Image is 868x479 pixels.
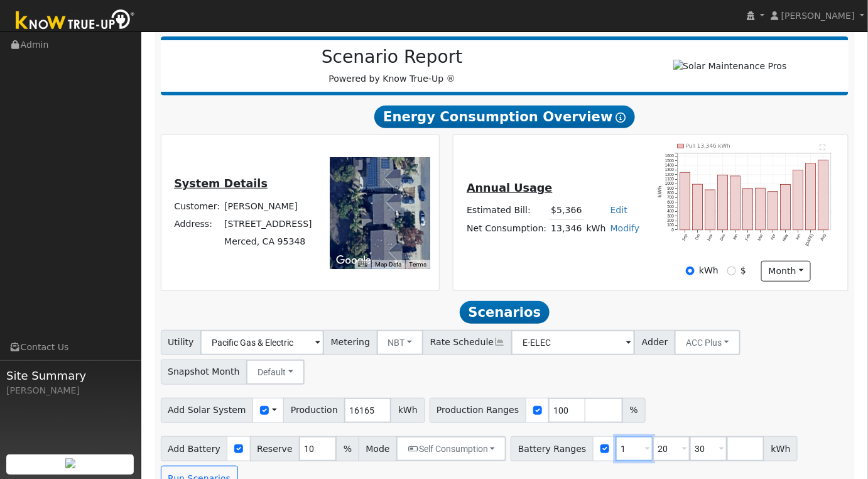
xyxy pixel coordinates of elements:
[667,186,674,190] text: 900
[707,233,714,242] text: Nov
[200,330,324,355] input: Select a Utility
[667,209,674,214] text: 400
[333,253,374,269] img: Google
[173,47,610,68] h2: Scenario Report
[460,301,550,324] span: Scenarios
[665,154,675,158] text: 1600
[634,330,675,355] span: Adder
[657,186,663,198] text: kWh
[161,360,247,385] span: Snapshot Month
[680,172,690,230] rect: onclick=""
[667,195,674,200] text: 700
[246,360,305,385] button: Default
[333,253,374,269] a: Open this area in Google Maps (opens a new window)
[336,436,359,461] span: %
[172,215,222,233] td: Address:
[409,261,426,268] a: Terms (opens in new tab)
[172,197,222,215] td: Customer:
[396,436,506,461] button: Self Consumption
[730,176,741,230] rect: onclick=""
[174,177,268,190] u: System Details
[732,233,739,241] text: Jan
[675,330,741,355] button: ACC Plus
[9,7,141,35] img: Know True-Up
[222,215,315,233] td: [STREET_ADDRESS]
[584,219,608,238] td: kWh
[250,436,300,461] span: Reserve
[374,106,634,128] span: Energy Consumption Overview
[222,233,315,250] td: Merced, CA 95348
[161,436,228,461] span: Add Battery
[323,330,377,355] span: Metering
[743,189,753,230] rect: onclick=""
[359,436,397,461] span: Mode
[549,202,584,220] td: $5,366
[764,436,798,461] span: kWh
[741,264,746,277] label: $
[818,160,828,230] rect: onclick=""
[820,145,826,151] text: 
[782,233,790,243] text: May
[377,330,424,355] button: NBT
[793,170,803,230] rect: onclick=""
[465,219,549,238] td: Net Consumption:
[549,219,584,238] td: 13,346
[770,233,778,241] text: Apr
[511,436,594,461] span: Battery Ranges
[667,190,674,195] text: 800
[283,398,345,423] span: Production
[805,233,815,247] text: [DATE]
[610,223,640,233] a: Modify
[761,261,811,282] button: month
[820,233,827,242] text: Aug
[667,200,674,204] text: 600
[430,398,526,423] span: Production Ranges
[616,113,626,123] i: Show Help
[6,367,134,384] span: Site Summary
[667,219,674,223] text: 200
[161,398,254,423] span: Add Solar System
[699,264,719,277] label: kWh
[686,267,695,275] input: kWh
[467,182,552,194] u: Annual Usage
[673,60,787,73] img: Solar Maintenance Pros
[65,458,75,468] img: retrieve
[719,233,727,242] text: Dec
[358,260,367,269] button: Keyboard shortcuts
[667,223,674,228] text: 100
[222,197,315,215] td: [PERSON_NAME]
[6,384,134,397] div: [PERSON_NAME]
[161,330,202,355] span: Utility
[727,267,736,275] input: $
[423,330,512,355] span: Rate Schedule
[667,214,674,218] text: 300
[781,11,855,21] span: [PERSON_NAME]
[686,143,730,149] text: Pull 13,346 kWh
[375,260,401,269] button: Map Data
[693,184,703,230] rect: onclick=""
[806,163,816,230] rect: onclick=""
[465,202,549,220] td: Estimated Bill:
[511,330,635,355] input: Select a Rate Schedule
[665,168,675,172] text: 1300
[665,163,675,167] text: 1400
[167,47,617,85] div: Powered by Know True-Up ®
[665,172,675,177] text: 1200
[622,398,645,423] span: %
[391,398,425,423] span: kWh
[665,158,675,163] text: 1500
[665,182,675,186] text: 1000
[672,228,675,232] text: 0
[768,192,778,230] rect: onclick=""
[665,177,675,181] text: 1100
[781,185,791,230] rect: onclick=""
[718,175,728,231] rect: onclick=""
[667,205,674,209] text: 500
[756,189,766,231] rect: onclick=""
[757,233,764,242] text: Mar
[681,233,689,242] text: Sep
[795,233,802,241] text: Jun
[694,233,701,241] text: Oct
[744,233,751,241] text: Feb
[705,190,715,230] rect: onclick=""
